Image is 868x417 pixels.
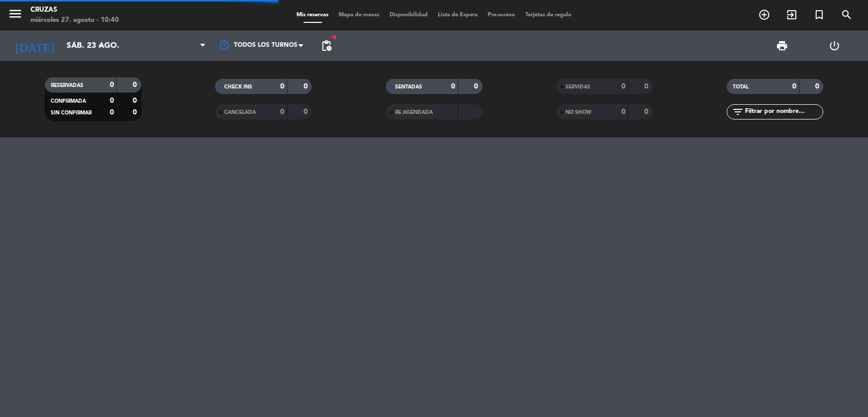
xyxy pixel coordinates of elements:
[332,34,338,40] span: fiber_manual_record
[813,9,825,21] i: turned_in_not
[395,110,433,115] span: RE AGENDADA
[304,83,310,90] strong: 0
[565,110,591,115] span: NO SHOW
[828,40,841,52] i: power_settings_new
[433,12,483,18] span: Lista de Espera
[808,31,860,61] div: LOG OUT
[644,108,650,115] strong: 0
[8,35,62,57] i: [DATE]
[133,97,139,104] strong: 0
[792,83,796,90] strong: 0
[51,110,92,115] span: SIN CONFIRMAR
[110,81,114,88] strong: 0
[133,81,139,88] strong: 0
[644,83,650,90] strong: 0
[110,109,114,116] strong: 0
[304,108,310,115] strong: 0
[224,84,252,90] span: CHECK INS
[733,84,749,90] span: TOTAL
[621,83,625,90] strong: 0
[224,110,256,115] span: CANCELADA
[732,106,744,118] i: filter_list
[474,83,480,90] strong: 0
[776,40,788,52] span: print
[841,9,853,21] i: search
[133,109,139,116] strong: 0
[8,6,23,25] button: menu
[520,12,577,18] span: Tarjetas de regalo
[320,40,333,52] span: pending_actions
[291,12,334,18] span: Mis reservas
[744,106,823,117] input: Filtrar por nombre...
[483,12,520,18] span: Pre-acceso
[51,83,83,88] span: RESERVADAS
[51,99,86,104] span: CONFIRMADA
[395,84,422,90] span: SENTADAS
[95,40,107,52] i: arrow_drop_down
[451,83,455,90] strong: 0
[8,6,23,21] i: menu
[815,83,821,90] strong: 0
[334,12,384,18] span: Mapa de mesas
[786,9,798,21] i: exit_to_app
[565,84,590,90] span: SERVIDAS
[621,108,625,115] strong: 0
[31,5,119,15] div: Cruzas
[31,15,119,25] div: miércoles 27. agosto - 10:40
[280,83,284,90] strong: 0
[110,97,114,104] strong: 0
[384,12,433,18] span: Disponibilidad
[280,108,284,115] strong: 0
[758,9,770,21] i: add_circle_outline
